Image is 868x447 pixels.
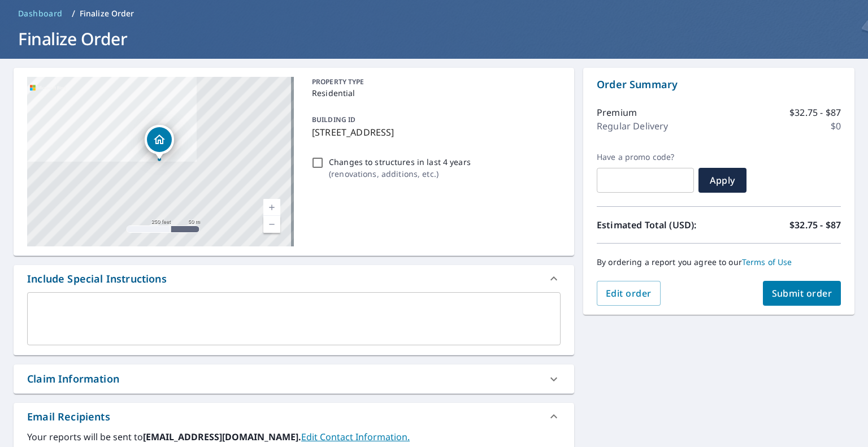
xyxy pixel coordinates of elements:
[143,431,301,443] b: [EMAIL_ADDRESS][DOMAIN_NAME].
[14,364,574,393] div: Claim Information
[145,125,174,160] div: Dropped pin, building 1, Residential property, 418 Cavite Pl Wake Village, TX 75501
[597,119,668,133] p: Regular Delivery
[597,106,637,119] p: Premium
[27,271,167,287] div: Include Special Instructions
[772,287,832,300] span: Submit order
[329,168,471,180] p: ( renovations, additions, etc. )
[597,77,841,92] p: Order Summary
[831,119,841,133] p: $0
[597,218,719,232] p: Estimated Total (USD):
[301,431,410,443] a: EditContactInfo
[708,174,737,186] span: Apply
[14,5,854,23] nav: breadcrumb
[698,168,747,193] button: Apply
[789,106,841,119] p: $32.75 - $87
[597,152,694,162] label: Have a promo code?
[763,281,841,306] button: Submit order
[14,403,574,430] div: Email Recipients
[14,265,574,292] div: Include Special Instructions
[606,287,652,300] span: Edit order
[80,8,134,19] p: Finalize Order
[312,77,556,87] p: PROPERTY TYPE
[14,27,854,50] h1: Finalize Order
[597,281,661,306] button: Edit order
[742,257,792,267] a: Terms of Use
[597,257,841,267] p: By ordering a report you agree to our
[27,409,110,424] div: Email Recipients
[14,5,67,23] a: Dashboard
[263,199,280,216] a: Current Level 17, Zoom In
[18,8,63,19] span: Dashboard
[312,87,556,99] p: Residential
[312,125,556,139] p: [STREET_ADDRESS]
[312,115,355,124] p: BUILDING ID
[329,156,471,168] p: Changes to structures in last 4 years
[27,371,119,387] div: Claim Information
[263,216,280,233] a: Current Level 17, Zoom Out
[27,430,561,444] label: Your reports will be sent to
[72,7,75,20] li: /
[789,218,841,232] p: $32.75 - $87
